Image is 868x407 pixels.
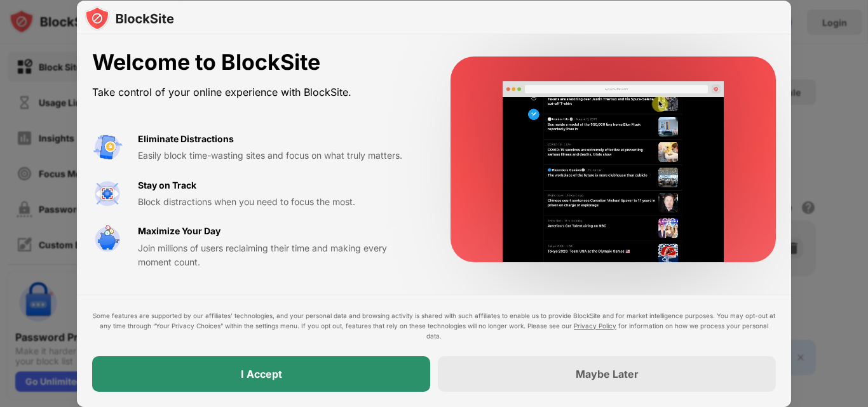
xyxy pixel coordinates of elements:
div: Some features are supported by our affiliates’ technologies, and your personal data and browsing ... [92,310,776,341]
img: value-focus.svg [92,178,123,209]
div: Join millions of users reclaiming their time and making every moment count. [138,241,420,270]
a: Privacy Policy [574,322,616,330]
img: value-avoid-distractions.svg [92,132,123,163]
div: Maximize Your Day [138,224,220,238]
div: Maybe Later [576,368,639,380]
div: Welcome to BlockSite [92,50,420,76]
div: Block distractions when you need to focus the most. [138,195,420,209]
div: Stay on Track [138,178,196,192]
div: Eliminate Distractions [138,132,234,146]
div: Easily block time-wasting sites and focus on what truly matters. [138,149,420,163]
div: Take control of your online experience with BlockSite. [92,83,420,102]
img: value-safe-time.svg [92,224,123,255]
div: I Accept [241,368,282,380]
img: logo-blocksite.svg [85,6,174,31]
